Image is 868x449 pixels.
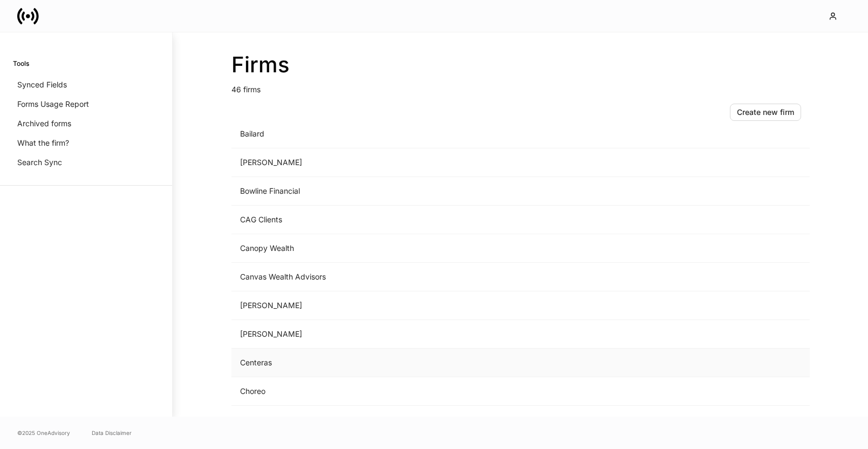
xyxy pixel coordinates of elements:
h2: Firms [231,52,810,78]
td: CopperSky Wealth [231,406,631,434]
p: What the firm? [17,138,69,148]
a: Archived forms [13,114,159,133]
td: Bailard [231,120,631,148]
a: Forms Usage Report [13,94,159,114]
td: Canopy Wealth [231,234,631,263]
td: Centeras [231,349,631,377]
p: Forms Usage Report [17,99,89,110]
td: Canvas Wealth Advisors [231,263,631,291]
p: Search Sync [17,157,62,168]
div: Create new firm [737,108,794,116]
td: [PERSON_NAME] [231,148,631,177]
td: Bowline Financial [231,177,631,206]
a: Search Sync [13,153,159,172]
a: What the firm? [13,133,159,153]
a: Synced Fields [13,75,159,94]
p: Archived forms [17,118,71,129]
h6: Tools [13,58,29,69]
a: Data Disclaimer [92,428,132,437]
td: CAG Clients [231,206,631,234]
td: [PERSON_NAME] [231,320,631,349]
td: [PERSON_NAME] [231,291,631,320]
p: Synced Fields [17,79,67,90]
td: Choreo [231,377,631,406]
span: © 2025 OneAdvisory [17,428,70,437]
button: Create new firm [730,104,801,121]
p: 46 firms [231,78,810,95]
